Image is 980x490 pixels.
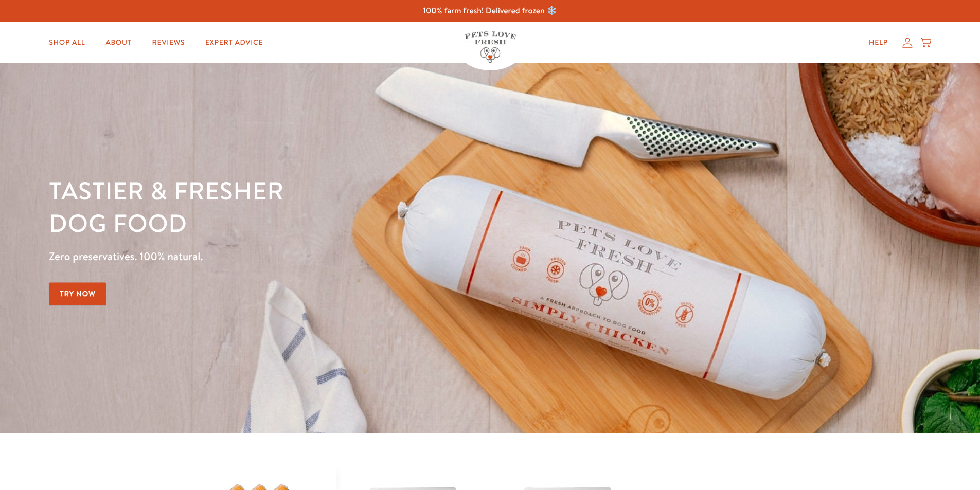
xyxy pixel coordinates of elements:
[465,31,516,63] img: Pets Love Fresh
[97,32,139,53] a: About
[41,32,93,53] a: Shop All
[49,175,637,240] h1: Tastier & fresher dog food
[49,247,637,266] p: Zero preservatives. 100% natural.
[197,32,271,53] a: Expert Advice
[49,282,106,305] a: Try Now
[861,32,896,53] a: Help
[144,32,193,53] a: Reviews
